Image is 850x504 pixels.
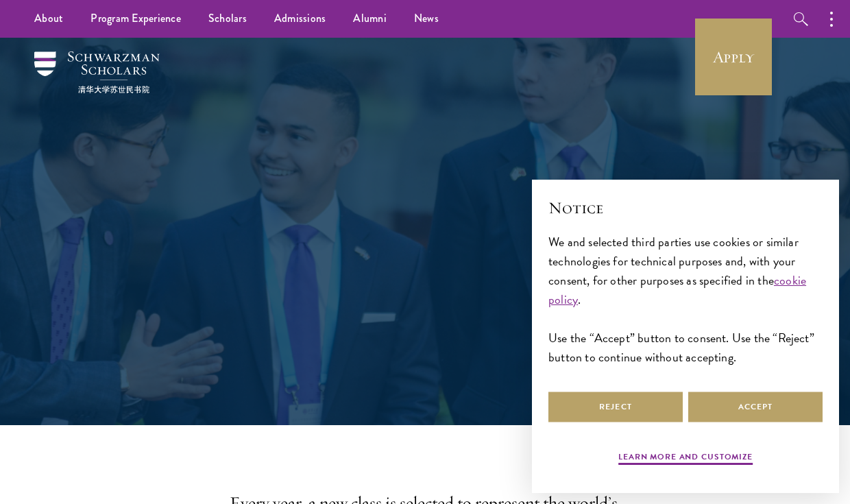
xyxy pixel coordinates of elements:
[548,232,823,368] div: We and selected third parties use cookies or similar technologies for technical purposes and, wit...
[695,19,772,95] a: Apply
[548,196,823,219] h2: Notice
[618,451,753,467] button: Learn more and customize
[688,392,823,422] button: Accept
[548,392,683,422] button: Reject
[34,51,160,93] img: Schwarzman Scholars
[548,271,806,309] a: cookie policy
